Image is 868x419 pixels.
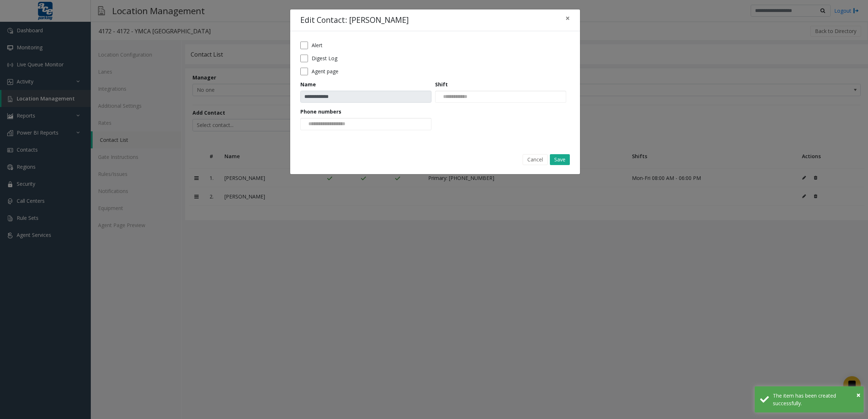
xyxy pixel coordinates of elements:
[312,54,337,62] label: Digest Log
[312,41,323,49] label: Alert
[856,390,860,400] span: ×
[565,13,570,23] span: ×
[301,118,356,130] input: NO DATA FOUND
[773,392,858,407] div: The item has been created successfully.
[312,67,338,75] label: Agent page
[300,81,316,88] label: Name
[523,154,548,165] button: Cancel
[435,91,472,103] input: NO DATA FOUND
[435,81,448,88] label: Shift
[300,108,341,115] label: Phone numbers
[300,15,409,26] h4: Edit Contact: [PERSON_NAME]
[560,9,575,27] button: Close
[856,390,860,400] button: Close
[550,154,570,165] button: Save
